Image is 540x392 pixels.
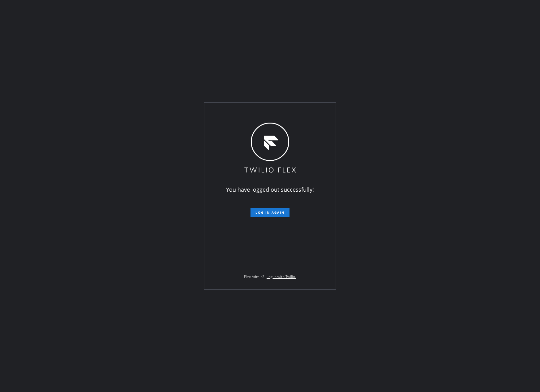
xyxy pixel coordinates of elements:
span: Log in again [255,210,285,215]
span: You have logged out successfully! [226,186,314,193]
span: Flex Admin? [244,274,264,279]
a: Log in with Twilio. [267,274,296,279]
button: Log in again [250,208,290,217]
